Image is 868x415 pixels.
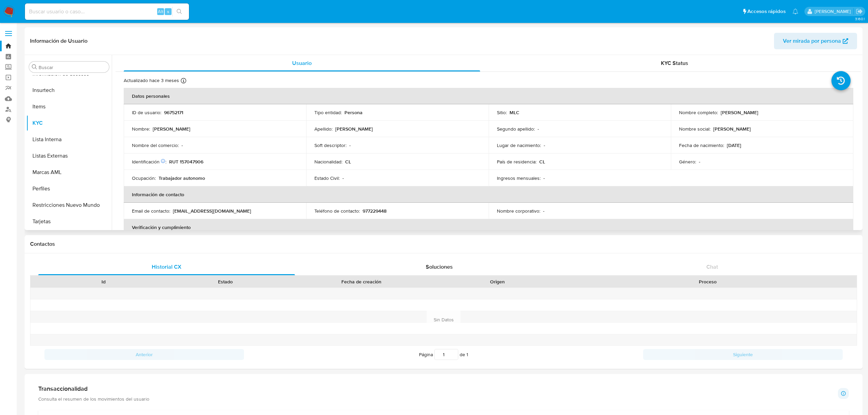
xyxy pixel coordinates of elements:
p: [EMAIL_ADDRESS][DOMAIN_NAME] [173,208,251,214]
p: 977229448 [363,208,386,214]
p: Soft descriptor : [314,142,347,148]
p: Nacionalidad : [314,159,342,165]
p: Fecha de nacimiento : [679,142,724,148]
button: Marcas AML [26,164,112,180]
button: Buscar [32,64,37,70]
th: Datos personales [124,88,853,104]
button: Ver mirada por persona [774,33,857,49]
p: Nombre del comercio : [132,142,179,148]
button: Listas Externas [26,148,112,164]
p: Actualizado hace 3 meses [124,77,179,84]
div: Proceso [563,278,852,285]
p: Teléfono de contacto : [314,208,360,214]
p: Lugar de nacimiento : [497,142,541,148]
p: RUT 157047906 [169,159,203,165]
p: - [543,175,545,181]
p: Apellido : [314,126,333,132]
p: Nombre social : [679,126,710,132]
button: Insurtech [26,82,112,98]
input: Buscar [39,64,106,70]
span: Usuario [292,59,312,67]
p: Sitio : [497,109,507,116]
span: Historial CX [152,263,181,271]
button: Restricciones Nuevo Mundo [26,197,112,213]
button: search-icon [172,7,186,16]
p: - [538,126,539,132]
p: País de residencia : [497,159,537,165]
p: CL [539,159,545,165]
p: - [181,142,183,148]
p: - [543,208,544,214]
p: Ingresos mensuales : [497,175,541,181]
p: Tipo entidad : [314,109,342,116]
a: Salir [856,8,863,15]
span: 1 [466,351,468,358]
div: Fecha de creación [291,278,432,285]
span: KYC Status [661,59,688,67]
th: Verificación y cumplimiento [124,219,853,236]
div: Origen [441,278,554,285]
p: [PERSON_NAME] [153,126,190,132]
p: [PERSON_NAME] [721,109,758,116]
a: Notificaciones [792,9,798,14]
button: Anterior [44,349,244,360]
input: Buscar usuario o caso... [25,7,189,16]
p: Persona [344,109,363,116]
div: Id [47,278,160,285]
p: Identificación : [132,159,166,165]
p: Trabajador autonomo [159,175,205,181]
p: Nombre corporativo : [497,208,540,214]
p: Género : [679,159,696,165]
p: [PERSON_NAME] [713,126,751,132]
span: s [167,8,169,15]
p: 96752171 [164,109,183,116]
p: ID de usuario : [132,109,161,116]
button: Items [26,98,112,115]
p: Estado Civil : [314,175,340,181]
p: [DATE] [727,142,741,148]
button: Siguiente [643,349,843,360]
p: [PERSON_NAME] [335,126,373,132]
span: Ver mirada por persona [783,33,841,49]
span: Página de [419,349,468,360]
span: Soluciones [426,263,453,271]
h1: Contactos [30,241,857,247]
p: valentina.fiuri@mercadolibre.com [815,8,853,15]
button: Lista Interna [26,131,112,148]
button: KYC [26,115,112,131]
p: - [699,159,700,165]
p: - [342,175,344,181]
h1: Información de Usuario [30,38,87,44]
button: Perfiles [26,180,112,197]
p: MLC [510,109,519,116]
div: Estado [169,278,282,285]
span: Chat [706,263,718,271]
span: Accesos rápidos [747,8,786,15]
p: Nombre completo : [679,109,718,116]
p: Nombre : [132,126,150,132]
button: Tarjetas [26,213,112,230]
p: - [349,142,351,148]
p: Segundo apellido : [497,126,535,132]
p: Ocupación : [132,175,156,181]
p: - [544,142,545,148]
p: Email de contacto : [132,208,170,214]
span: Alt [158,8,163,15]
th: Información de contacto [124,186,853,203]
p: CL [345,159,351,165]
